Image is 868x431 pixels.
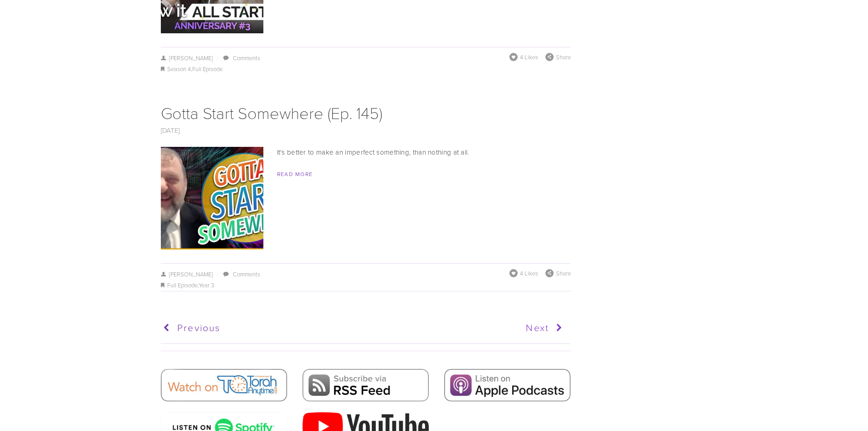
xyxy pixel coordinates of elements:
[444,369,570,401] img: Apple Podcasts.jpg
[520,269,538,277] span: 4 Likes
[192,65,223,73] a: Full Episode
[161,280,571,291] div: ,
[365,317,566,339] a: Next
[199,281,214,289] a: Year 3
[121,147,303,249] img: Gotta Start Somewhere (Ep. 145)
[277,170,313,178] a: Read More
[233,54,260,62] a: Comments
[161,317,362,339] a: Previous
[213,270,222,278] span: /
[161,147,571,158] p: It's better to make an imperfect something, than nothing at all.
[161,64,571,75] div: ,
[167,65,191,73] a: Season 4
[303,369,429,401] img: RSS Feed.png
[520,53,538,61] span: 4 Likes
[161,270,213,278] a: [PERSON_NAME]
[161,125,180,135] a: [DATE]
[213,54,222,62] span: /
[161,101,382,124] a: Gotta Start Somewhere (Ep. 145)
[161,54,213,62] a: [PERSON_NAME]
[545,269,571,277] div: Share
[545,53,571,61] div: Share
[233,270,260,278] a: Comments
[167,281,198,289] a: Full Episode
